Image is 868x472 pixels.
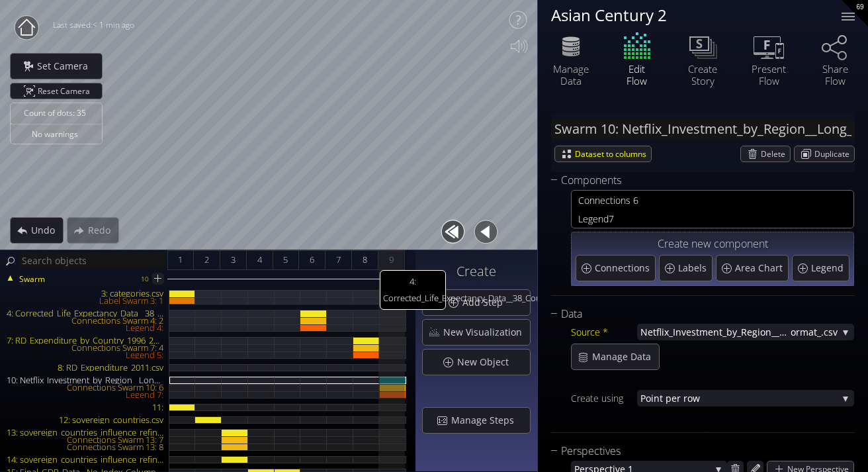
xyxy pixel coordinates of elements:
div: 8: RD_Expenditure_2011.csv [1,364,169,371]
span: Area Chart [735,261,786,275]
span: nt per row [654,390,838,406]
div: Perspectives [551,443,838,459]
span: New Visualization [443,326,530,339]
span: Poi [640,390,654,406]
span: 8 [363,252,367,268]
div: Connections Swarm 7: 4 [1,344,169,352]
span: 7 [609,211,846,227]
span: New Object [456,355,517,369]
span: Swarm [19,273,45,285]
span: 7 [336,252,341,268]
div: Connections Swarm 10: 6 [1,384,169,391]
div: 10: Netflix_Investment_by_Region__Long_Format_.csv [1,377,169,384]
span: Undo [30,224,63,237]
div: Legend 5: [1,352,169,359]
span: Manage Steps [451,414,522,427]
div: 13: sovereign_countries_influence_refined.csv [1,429,169,436]
div: Create Story [679,63,726,87]
input: Search objects [19,252,165,269]
span: 6 [310,252,314,268]
div: Source * [571,324,637,340]
span: 3 [231,252,236,268]
span: 5 [283,252,288,268]
span: Con [578,192,595,209]
div: Connections Swarm 13: 8 [1,444,169,451]
div: Label Swarm 3: 1 [1,297,169,305]
span: nections 6 [595,192,846,209]
div: Share Flow [812,63,858,87]
div: Data [551,306,838,322]
div: 3: categories.csv [1,290,169,297]
div: Create using [571,390,637,406]
span: Dataset to columns [575,146,651,162]
div: Manage Data [548,63,594,87]
span: Labels [678,261,710,275]
span: Legend [811,261,847,275]
span: 2 [204,252,209,268]
span: Set Camera [36,60,96,73]
span: 1 [178,252,183,268]
div: Components [551,172,838,189]
div: 4: Corrected_Life_Expectancy_Data__38_Countries_.csv [1,310,169,317]
div: 14: sovereign_countries_influence_refined.csv [1,456,169,463]
div: Connections Swarm 13: 7 [1,436,169,444]
span: Netflix_Investment_by_Region__Long_F [640,324,791,340]
div: Create new component [576,236,849,253]
span: Duplicate [814,146,854,162]
h3: Create [422,264,531,279]
div: 12: sovereign_countries.csv [1,416,169,424]
div: 11: [1,404,169,411]
span: Manage Data [591,350,659,363]
span: ormat_.csv [791,324,838,340]
div: Undo action [10,217,64,244]
span: Reset Camera [38,83,95,99]
div: 7: RD_Expenditure_by_Country_1996_2023_LongFormat_With_Continent.csv [1,337,169,344]
div: Asian Century 2 [551,7,825,23]
div: Present Flow [746,63,792,87]
span: Delete [761,146,790,162]
div: Legend 4: [1,324,169,332]
span: 4: Corrected_Life_Expectancy_Data__38_Countries_.csv [380,270,446,310]
div: 10 [141,271,149,287]
span: 9 [389,252,394,268]
span: Add Step [462,296,511,309]
span: Legend [578,211,609,227]
div: Legend 7: [1,391,169,399]
div: Connections Swarm 4: 2 [1,317,169,324]
span: 4 [257,252,262,268]
span: Connections [595,261,653,275]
